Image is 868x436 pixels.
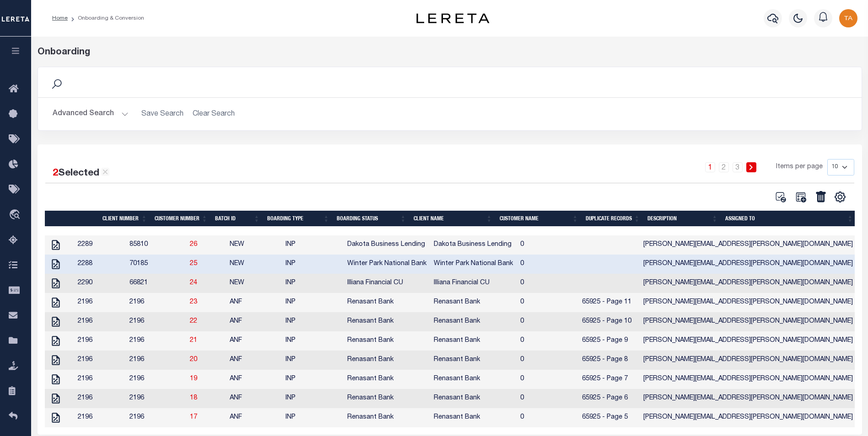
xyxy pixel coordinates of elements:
[430,235,517,255] td: Dakota Business Lending
[640,255,857,274] td: [PERSON_NAME][EMAIL_ADDRESS][PERSON_NAME][DOMAIN_NAME]
[344,255,430,274] td: Winter Park National Bank
[190,337,197,344] a: 21
[52,16,68,21] a: Home
[496,211,582,226] th: Customer Name: activate to sort column ascending
[517,408,578,427] td: 0
[126,255,186,274] td: 70185
[430,293,517,312] td: Renasant Bank
[733,162,743,172] a: 3
[226,255,282,274] td: NEW
[226,370,282,389] td: ANF
[38,46,862,59] div: Onboarding
[226,408,282,427] td: ANF
[74,370,126,389] td: 2196
[282,235,343,255] td: INP
[226,351,282,370] td: ANF
[333,211,410,226] th: Boarding Status: activate to sort column ascending
[722,211,857,226] th: Assigned To: activate to sort column ascending
[640,408,857,427] td: [PERSON_NAME][EMAIL_ADDRESS][PERSON_NAME][DOMAIN_NAME]
[74,351,126,370] td: 2196
[430,331,517,351] td: Renasant Bank
[282,274,343,293] td: INP
[190,241,197,248] a: 26
[344,389,430,408] td: Renasant Bank
[74,389,126,408] td: 2196
[517,274,578,293] td: 0
[211,211,264,226] th: Batch ID: activate to sort column ascending
[74,293,126,312] td: 2196
[344,370,430,389] td: Renasant Bank
[344,274,430,293] td: Illiana Financial CU
[226,331,282,351] td: ANF
[190,280,197,286] a: 24
[226,312,282,331] td: ANF
[640,370,857,389] td: [PERSON_NAME][EMAIL_ADDRESS][PERSON_NAME][DOMAIN_NAME]
[126,312,186,331] td: 2196
[517,312,578,331] td: 0
[517,293,578,312] td: 0
[344,293,430,312] td: Renasant Bank
[430,389,517,408] td: Renasant Bank
[74,331,126,351] td: 2196
[74,312,126,331] td: 2196
[640,389,857,408] td: [PERSON_NAME][EMAIL_ADDRESS][PERSON_NAME][DOMAIN_NAME]
[640,235,857,255] td: [PERSON_NAME][EMAIL_ADDRESS][PERSON_NAME][DOMAIN_NAME]
[705,162,715,172] a: 1
[430,255,517,274] td: Winter Park National Bank
[190,318,197,324] a: 22
[344,351,430,370] td: Renasant Bank
[517,331,578,351] td: 0
[344,235,430,255] td: Dakota Business Lending
[282,370,343,389] td: INP
[517,351,578,370] td: 0
[416,13,490,23] img: logo-dark.svg
[282,255,343,274] td: INP
[517,370,578,389] td: 0
[190,261,197,267] a: 25
[282,408,343,427] td: INP
[430,370,517,389] td: Renasant Bank
[190,356,197,363] a: 20
[226,293,282,312] td: ANF
[640,312,857,331] td: [PERSON_NAME][EMAIL_ADDRESS][PERSON_NAME][DOMAIN_NAME]
[282,389,343,408] td: INP
[578,293,640,312] td: 65925 - Page 11
[151,211,211,226] th: Customer Number: activate to sort column ascending
[190,376,197,382] a: 19
[126,274,186,293] td: 66821
[640,351,857,370] td: [PERSON_NAME][EMAIL_ADDRESS][PERSON_NAME][DOMAIN_NAME]
[344,331,430,351] td: Renasant Bank
[53,166,109,181] div: Selected
[430,274,517,293] td: Illiana Financial CU
[282,331,343,351] td: INP
[126,351,186,370] td: 2196
[430,408,517,427] td: Renasant Bank
[430,351,517,370] td: Renasant Bank
[264,211,333,226] th: Boarding Type: activate to sort column ascending
[99,211,151,226] th: Client Number: activate to sort column ascending
[344,312,430,331] td: Renasant Bank
[640,293,857,312] td: [PERSON_NAME][EMAIL_ADDRESS][PERSON_NAME][DOMAIN_NAME]
[578,351,640,370] td: 65925 - Page 8
[226,389,282,408] td: ANF
[640,331,857,351] td: [PERSON_NAME][EMAIL_ADDRESS][PERSON_NAME][DOMAIN_NAME]
[644,211,722,226] th: Description: activate to sort column ascending
[430,312,517,331] td: Renasant Bank
[282,312,343,331] td: INP
[74,274,126,293] td: 2290
[126,370,186,389] td: 2196
[190,299,197,305] a: 23
[578,331,640,351] td: 65925 - Page 9
[126,408,186,427] td: 2196
[126,293,186,312] td: 2196
[517,235,578,255] td: 0
[226,235,282,255] td: NEW
[282,351,343,370] td: INP
[719,162,729,172] a: 2
[226,274,282,293] td: NEW
[74,235,126,255] td: 2289
[282,293,343,312] td: INP
[190,414,197,420] a: 17
[126,389,186,408] td: 2196
[582,211,644,226] th: Duplicate Records: activate to sort column ascending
